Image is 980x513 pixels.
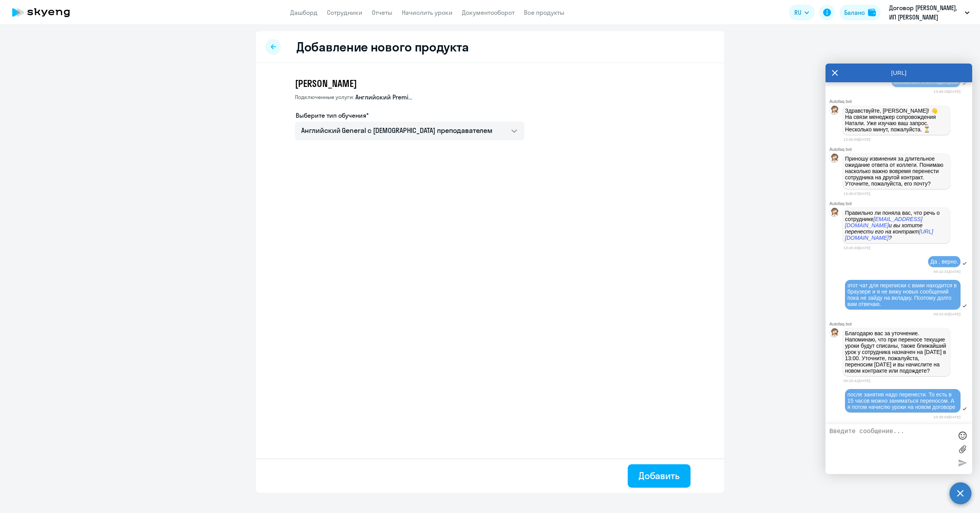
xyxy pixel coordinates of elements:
em: и вы хотите перенести его на контракт [845,222,924,235]
time: 13:48:07[DATE] [843,191,870,196]
span: Подключенные услуги: [295,94,354,101]
button: Добавить [628,464,691,488]
button: Договор [PERSON_NAME], ИП [PERSON_NAME] [885,3,973,22]
span: этот чат для переписки с вами находится в браузере и я не вижу новых сообщений пока не зайду на в... [847,282,958,307]
label: Выберите тип обучения* [296,111,369,120]
span: RU [794,8,801,17]
p: Правильно ли поняла вас, что речь о сотруднике [845,210,948,241]
p: Приношу извинения за длительное ожидание ответа от коллеги. Понимаю насколько важно вовремя перен... [845,156,948,187]
a: Все продукты [524,9,565,16]
p: Благодарю вас за уточнение. Напоминаю, что при переносе текущие уроки будут списаны, также ближай... [845,330,948,374]
button: RU [789,5,815,20]
a: Документооборот [462,9,515,16]
img: bot avatar [830,328,840,340]
p: Здравствуйте, [PERSON_NAME]! 👋 ﻿На связи менеджер сопровождения Натали. Уже изучаю ваш запрос. Не... [845,108,948,133]
div: Добавить [639,469,680,482]
time: 13:46:29[DATE] [934,89,960,94]
time: 09:22:31[DATE] [934,269,960,274]
a: [EMAIL_ADDRESS][DOMAIN_NAME] [845,216,922,228]
span: Английский Premium [355,93,414,101]
img: bot avatar [830,208,840,219]
time: 09:23:42[DATE] [934,312,960,316]
p: Договор [PERSON_NAME], ИП [PERSON_NAME] [889,3,962,22]
time: 13:49:39[DATE] [843,246,870,250]
img: bot avatar [830,154,840,165]
button: Балансbalance [840,5,881,20]
a: Отчеты [372,9,392,16]
img: bot avatar [830,106,840,117]
em: ? [889,235,892,241]
div: Autofaq bot [829,201,972,206]
div: Баланс [844,8,865,17]
time: 10:39:04[DATE] [934,415,960,419]
a: [URL][DOMAIN_NAME] [845,228,933,241]
span: Да , верно. [930,258,958,265]
a: Начислить уроки [402,9,453,16]
h3: [PERSON_NAME] [295,77,524,90]
a: Сотрудники [327,9,362,16]
time: 09:25:41[DATE] [843,379,870,383]
span: после занятия надо перенести. То есть в 15 часов можно заниматься переносом. А я потом начислю ур... [847,391,956,410]
img: balance [868,9,876,16]
time: 13:46:59[DATE] [843,137,870,142]
div: Autofaq bot [829,99,972,104]
div: Autofaq bot [829,147,972,152]
div: Autofaq bot [829,322,972,326]
h2: Добавление нового продукта [296,39,469,55]
label: Лимит 10 файлов [957,443,968,455]
a: Дашборд [290,9,318,16]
